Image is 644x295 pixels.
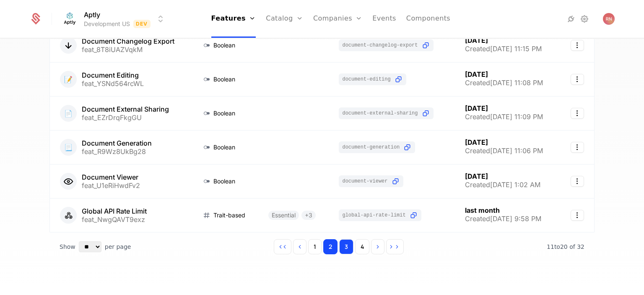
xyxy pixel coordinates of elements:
button: Go to page 4 [355,239,369,254]
span: Dev [133,20,151,28]
div: Development US [84,20,130,28]
button: Open user button [603,13,615,25]
select: Select page size [79,241,101,252]
button: Select action [571,176,584,187]
a: Settings [579,14,589,24]
span: Aptly [84,10,100,20]
button: Go to previous page [293,239,306,254]
span: per page [105,243,131,251]
button: Select action [571,108,584,119]
button: Select action [571,142,584,153]
button: Select action [571,74,584,85]
button: Go to page 2 [323,239,338,254]
img: Aptly [60,9,80,29]
span: 32 [547,243,584,250]
button: Go to page 1 [308,239,322,254]
button: Select action [571,40,584,51]
a: Integrations [566,14,576,24]
div: Table pagination [49,232,595,261]
div: Page navigation [274,239,404,254]
button: Select action [571,210,584,221]
button: Go to page 3 [339,239,353,254]
span: Show [60,243,75,251]
button: Select environment [62,10,166,28]
button: Go to last page [386,239,404,254]
button: Go to next page [371,239,384,254]
span: 11 to 20 of [547,243,577,250]
img: Reshma Nambiar [603,13,615,25]
button: Go to first page [274,239,291,254]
